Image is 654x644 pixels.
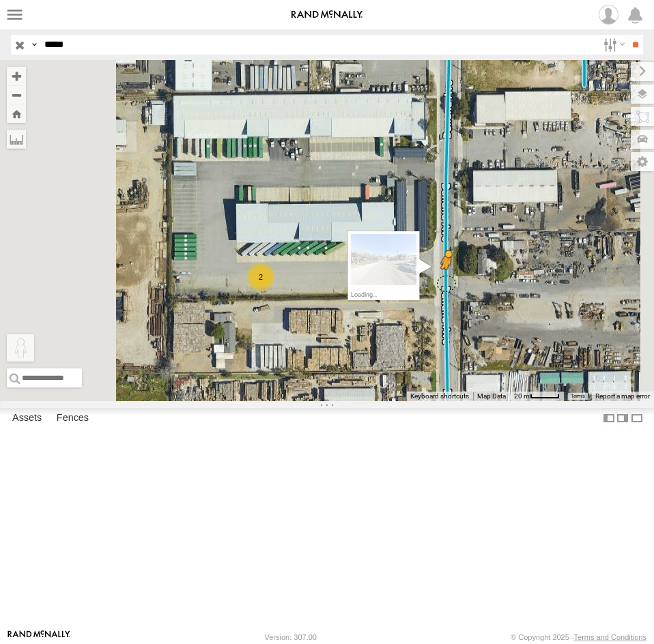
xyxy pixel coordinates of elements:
label: Measure [7,130,26,149]
label: Map Settings [631,152,654,171]
a: Terms and Conditions [574,633,646,641]
button: Drag Pegman onto the map to open Street View [7,334,34,362]
button: Zoom in [7,67,26,85]
label: Dock Summary Table to the Right [616,408,629,428]
span: 20 m [514,392,530,400]
button: Zoom Home [7,104,26,123]
button: Map Scale: 20 m per 40 pixels [510,392,564,401]
a: Report a map error [595,392,650,400]
button: Keyboard shortcuts [410,392,469,401]
a: Visit our Website [8,630,70,644]
div: 2 [247,263,274,291]
label: Search Query [29,35,40,55]
a: Terms (opens in new tab) [571,394,585,399]
button: Map Data [477,392,506,401]
label: Dock Summary Table to the Left [602,408,616,428]
button: Zoom out [7,85,26,104]
img: rand-logo.svg [292,10,362,20]
div: © Copyright 2025 - [511,633,646,641]
label: Assets [5,409,48,428]
label: Hide Summary Table [630,408,644,428]
label: Search Filter Options [598,35,627,55]
div: Version: 307.00 [265,633,317,641]
div: Loading... [351,291,417,298]
label: Fences [50,409,96,428]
